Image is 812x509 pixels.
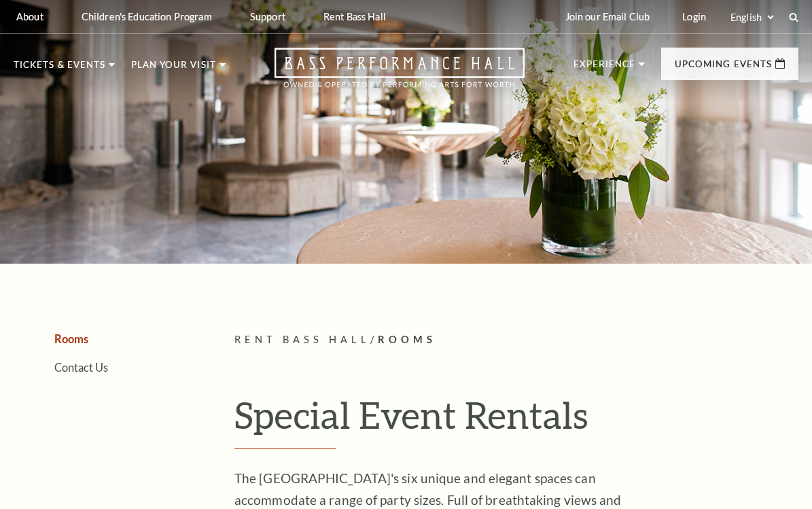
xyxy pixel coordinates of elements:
[82,11,212,22] p: Children's Education Program
[234,393,798,449] h1: Special Event Rentals
[250,11,285,22] p: Support
[16,11,43,22] p: About
[54,332,88,345] a: Rooms
[378,334,436,345] span: Rooms
[131,60,216,77] p: Plan Your Visit
[54,361,108,374] a: Contact Us
[573,60,636,76] p: Experience
[234,334,370,345] span: Rent Bass Hall
[728,11,776,24] select: Select:
[675,60,772,76] p: Upcoming Events
[323,11,386,22] p: Rent Bass Hall
[234,332,798,349] p: /
[14,60,105,77] p: Tickets & Events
